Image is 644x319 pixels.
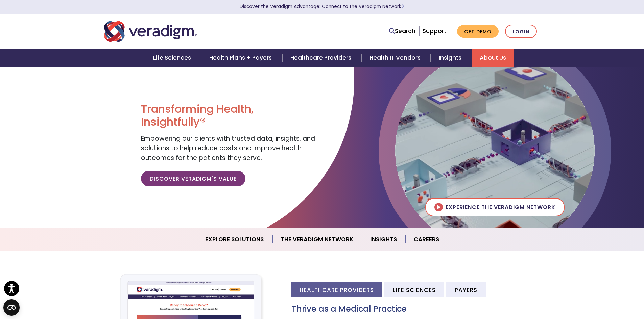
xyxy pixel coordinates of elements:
a: Get Demo [457,25,499,38]
a: Health Plans + Payers [201,49,282,67]
a: Search [389,27,415,36]
a: The Veradigm Network [272,231,362,248]
span: Learn More [401,3,404,10]
li: Life Sciences [384,282,444,297]
li: Healthcare Providers [291,282,382,297]
a: Discover Veradigm's Value [141,171,245,186]
iframe: Drift Chat Widget [514,270,636,311]
a: Discover the Veradigm Advantage: Connect to the Veradigm NetworkLearn More [240,3,404,10]
img: Veradigm logo [104,20,197,43]
button: Open CMP widget [3,299,20,316]
a: Login [505,25,537,38]
a: Health IT Vendors [361,49,431,67]
a: Insights [362,231,406,248]
a: Support [423,27,446,35]
a: About Us [472,49,514,67]
li: Payers [446,282,486,297]
a: Healthcare Providers [282,49,361,67]
h1: Transforming Health, Insightfully® [141,103,317,129]
a: Careers [406,231,447,248]
a: Life Sciences [145,49,201,67]
a: Explore Solutions [197,231,272,248]
a: Insights [431,49,472,67]
span: Empowering our clients with trusted data, insights, and solutions to help reduce costs and improv... [141,134,315,162]
h3: Thrive as a Medical Practice [292,304,540,314]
